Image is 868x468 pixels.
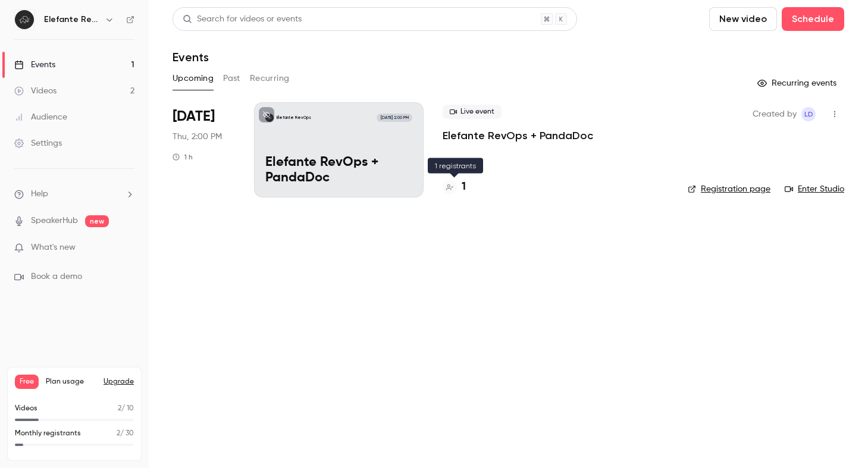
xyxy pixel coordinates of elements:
span: Free [15,375,39,389]
span: LD [804,107,813,121]
button: Recurring [250,69,290,88]
a: Elefante RevOps + PandaDoc [443,128,593,143]
button: New video [709,7,777,31]
span: [DATE] 2:00 PM [377,114,412,122]
p: Monthly registrants [15,428,81,439]
button: Upgrade [104,377,134,387]
div: Videos [14,85,57,97]
p: Elefante RevOps [277,115,311,121]
p: Elefante RevOps + PandaDoc [265,155,412,186]
iframe: Noticeable Trigger [120,243,134,253]
button: Upcoming [173,69,214,88]
span: new [85,215,109,227]
span: Plan usage [46,377,96,387]
span: Book a demo [31,271,82,283]
h4: 1 [462,179,466,195]
button: Past [223,69,240,88]
div: Oct 23 Thu, 2:00 PM (America/Sao Paulo) [173,102,235,197]
img: Elefante RevOps [15,10,34,29]
a: 1 [443,179,466,195]
div: Settings [14,137,62,149]
span: 2 [117,430,120,437]
button: Recurring events [752,74,844,93]
p: Videos [15,403,37,414]
span: Live event [443,105,502,119]
div: Audience [14,111,67,123]
span: Help [31,188,48,200]
span: Laura De Michelli [801,107,816,121]
li: help-dropdown-opener [14,188,134,200]
a: Registration page [688,183,770,195]
span: [DATE] [173,107,215,126]
div: Events [14,59,55,71]
a: SpeakerHub [31,215,78,227]
h6: Elefante RevOps [44,14,100,26]
p: / 10 [118,403,134,414]
button: Schedule [782,7,844,31]
a: Enter Studio [785,183,844,195]
h1: Events [173,50,209,64]
span: Thu, 2:00 PM [173,131,222,143]
div: 1 h [173,152,193,162]
div: Search for videos or events [183,13,302,26]
a: Elefante RevOps + PandaDocElefante RevOps[DATE] 2:00 PMElefante RevOps + PandaDoc [254,102,424,197]
span: What's new [31,241,76,254]
p: / 30 [117,428,134,439]
span: Created by [753,107,797,121]
span: 2 [118,405,121,412]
